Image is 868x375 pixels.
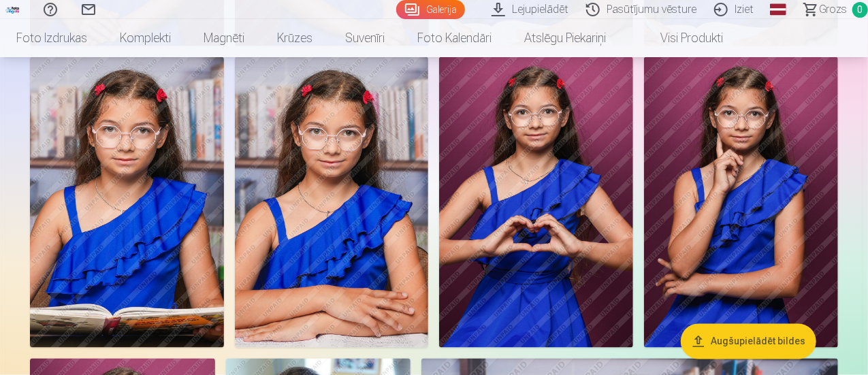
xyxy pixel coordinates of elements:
[401,19,508,57] a: Foto kalendāri
[103,19,187,57] a: Komplekti
[261,19,329,57] a: Krūzes
[508,19,622,57] a: Atslēgu piekariņi
[852,2,868,18] span: 0
[622,19,739,57] a: Visi produkti
[329,19,401,57] a: Suvenīri
[681,323,816,359] button: Augšupielādēt bildes
[187,19,261,57] a: Magnēti
[819,1,847,18] span: Grozs
[5,5,20,14] img: /fa1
